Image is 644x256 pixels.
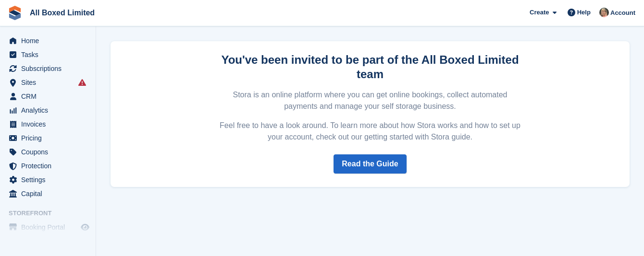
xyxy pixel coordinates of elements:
[9,209,96,218] span: Storefront
[599,8,609,17] img: Sandie Mills
[21,221,79,234] span: Booking Portal
[5,145,91,159] a: menu
[21,90,79,103] span: CRM
[5,159,91,173] a: menu
[221,53,519,81] strong: You've been invited to be part of the All Boxed Limited team
[21,117,79,131] span: Invoices
[8,6,22,20] img: stora-icon-8386f47178a22dfd0bd8f6a31ec36ba5ce8667c1dd55bd0f319d3a0aa187defe.svg
[5,117,91,131] a: menu
[5,187,91,200] a: menu
[577,8,591,17] span: Help
[21,131,79,145] span: Pricing
[5,221,91,234] a: menu
[21,76,79,89] span: Sites
[26,5,99,21] a: All Boxed Limited
[78,79,86,86] i: Smart entry sync failures have occurred
[218,89,522,112] p: Stora is an online platform where you can get online bookings, collect automated payments and man...
[5,90,91,103] a: menu
[610,8,635,18] span: Account
[21,34,79,47] span: Home
[21,187,79,200] span: Capital
[530,8,549,17] span: Create
[21,48,79,61] span: Tasks
[5,173,91,186] a: menu
[5,34,91,47] a: menu
[5,131,91,145] a: menu
[5,62,91,75] a: menu
[5,104,91,117] a: menu
[5,48,91,61] a: menu
[21,62,79,75] span: Subscriptions
[21,159,79,173] span: Protection
[79,221,91,233] a: Preview store
[21,173,79,186] span: Settings
[21,145,79,159] span: Coupons
[218,120,522,143] p: Feel free to have a look around. To learn more about how Stora works and how to set up your accou...
[21,104,79,117] span: Analytics
[334,154,406,174] a: Read the Guide
[5,76,91,89] a: menu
